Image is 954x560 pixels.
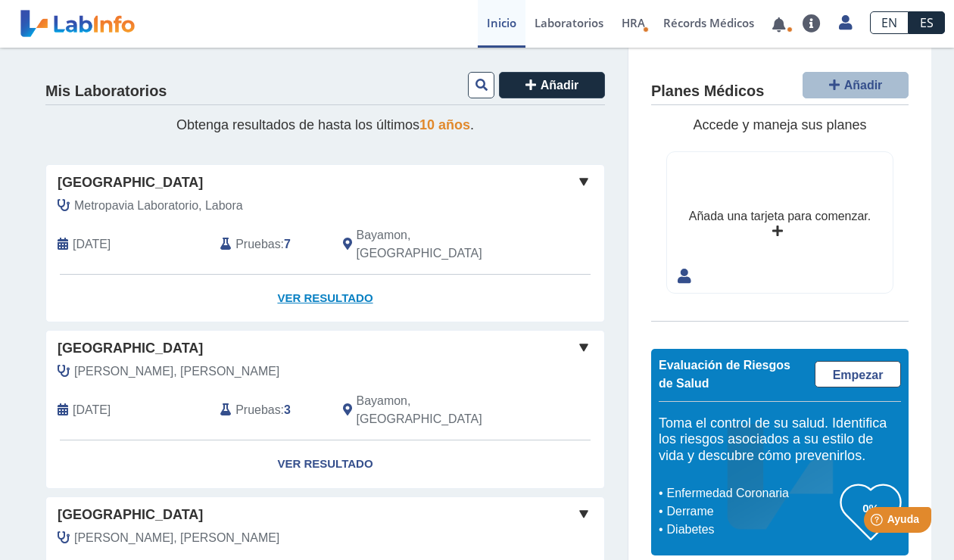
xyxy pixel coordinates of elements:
[209,392,331,428] div: :
[541,79,579,92] span: Añadir
[662,521,840,539] li: Diabetes
[58,173,203,193] span: [GEOGRAPHIC_DATA]
[46,275,604,322] a: Ver Resultado
[909,11,945,34] a: ES
[284,238,291,250] b: 7
[357,226,524,263] span: Bayamon, PR
[73,401,111,419] span: 2025-08-09
[840,499,901,518] h3: 0%
[46,440,604,488] a: Ver Resultado
[499,72,605,98] button: Añadir
[74,529,279,547] span: Cabrera Rodriguez, Pilar
[419,117,470,132] span: 10 años
[74,197,243,215] span: Metropavia Laboratorio, Labora
[659,415,901,465] h5: Toma el control de su salud. Identifica los riesgos asociados a su estilo de vida y descubre cómo...
[815,361,901,387] a: Empezar
[235,235,280,254] span: Pruebas
[833,369,884,381] span: Empezar
[74,362,279,381] span: Cabrera Rodriguez, Pilar
[176,117,474,132] span: Obtenga resultados de hasta los últimos .
[870,11,909,34] a: EN
[45,82,167,101] h4: Mis Laboratorios
[58,338,203,359] span: [GEOGRAPHIC_DATA]
[659,359,790,390] span: Evaluación de Riesgos de Salud
[693,117,866,132] span: Accede y maneja sus planes
[357,392,524,428] span: Bayamon, PR
[209,226,331,263] div: :
[662,484,840,502] li: Enfermedad Coronaria
[689,207,871,226] div: Añada una tarjeta para comenzar.
[844,79,883,92] span: Añadir
[662,502,840,521] li: Derrame
[58,505,203,525] span: [GEOGRAPHIC_DATA]
[622,15,645,30] span: HRA
[651,82,764,101] h4: Planes Médicos
[73,235,111,254] span: 2025-09-16
[284,403,291,416] b: 3
[803,72,909,98] button: Añadir
[819,501,937,543] iframe: Help widget launcher
[235,401,280,419] span: Pruebas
